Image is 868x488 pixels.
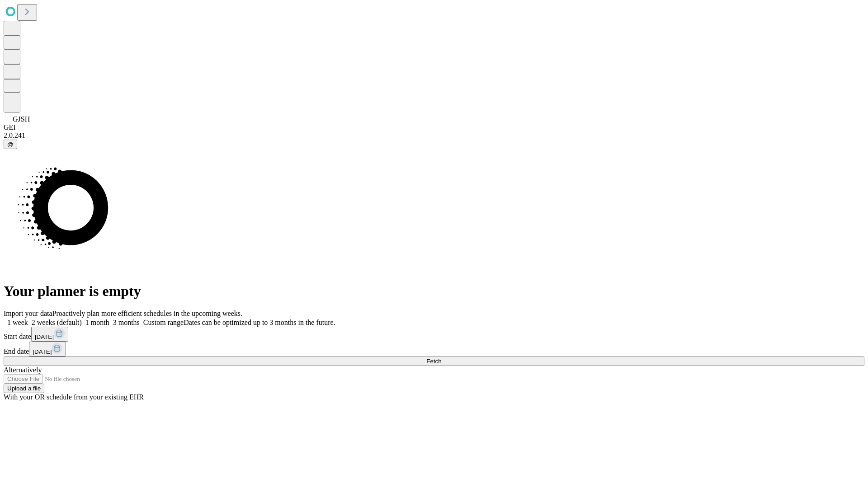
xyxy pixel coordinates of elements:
span: Proactively plan more efficient schedules in the upcoming weeks. [52,310,242,317]
button: Upload a file [4,384,44,393]
span: 2 weeks (default) [32,319,82,326]
div: Start date [4,327,864,342]
h1: Your planner is empty [4,283,864,300]
span: 1 month [85,319,109,326]
div: 2.0.241 [4,131,864,140]
span: 3 months [113,319,140,326]
div: GEI [4,123,864,131]
span: Custom range [143,319,184,326]
span: Dates can be optimized up to 3 months in the future. [184,319,335,326]
button: @ [4,140,17,149]
span: GJSH [13,115,30,123]
span: Alternatively [4,366,42,374]
span: [DATE] [33,348,52,355]
button: Fetch [4,357,864,366]
span: @ [7,141,14,148]
button: [DATE] [29,342,66,357]
span: Import your data [4,310,52,317]
span: With your OR schedule from your existing EHR [4,393,144,401]
span: 1 week [7,319,28,326]
span: [DATE] [35,333,54,340]
button: [DATE] [31,327,68,342]
span: Fetch [426,358,441,365]
div: End date [4,342,864,357]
